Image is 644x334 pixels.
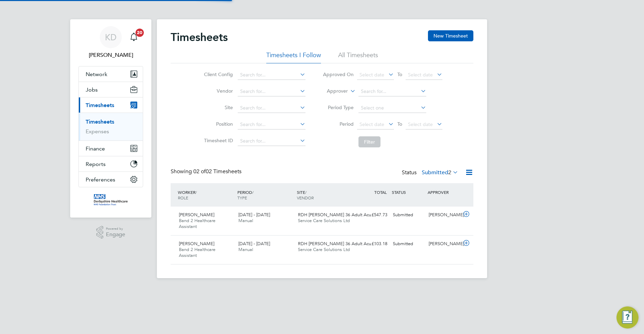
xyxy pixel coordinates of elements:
a: Expenses [86,128,109,135]
span: Select date [408,121,433,127]
label: Site [202,104,233,111]
button: Timesheets [79,97,143,113]
div: Status [402,168,460,178]
label: Period Type [323,104,354,111]
input: Search for... [238,70,305,80]
div: Timesheets [79,113,143,140]
span: [DATE] - [DATE] [238,241,270,247]
label: Client Config [202,71,233,77]
span: Manual [238,218,253,223]
span: / [195,189,197,195]
input: Search for... [238,87,305,96]
span: Timesheets [86,102,114,108]
span: TOTAL [374,189,387,195]
label: Position [202,121,233,127]
label: Timesheet ID [202,137,233,144]
span: Reports [86,161,106,167]
span: Select date [408,72,433,78]
div: WORKER [176,186,236,204]
a: Go to home page [78,194,143,205]
div: [PERSON_NAME] [426,238,462,250]
div: Showing [171,168,243,175]
span: Finance [86,145,105,152]
span: 20 [136,29,144,37]
span: Powered by [106,226,125,232]
span: Band 2 Healthcare Assistant [179,218,215,229]
span: 02 Timesheets [193,168,241,175]
button: New Timesheet [428,30,473,41]
label: Approved On [323,71,354,77]
span: Manual [238,247,253,252]
button: Filter [358,136,380,147]
button: Reports [79,156,143,171]
span: ROLE [178,195,188,200]
span: RDH [PERSON_NAME] 36 Adult Acu… [298,212,376,218]
label: Period [323,121,354,127]
span: [PERSON_NAME] [179,212,214,218]
span: Network [86,71,107,77]
li: Timesheets I Follow [266,51,321,63]
span: 2 [448,169,451,176]
span: Select date [359,121,384,127]
button: Finance [79,141,143,156]
span: [DATE] - [DATE] [238,212,270,218]
div: £103.18 [354,238,390,250]
input: Search for... [238,103,305,113]
span: To [395,119,404,128]
span: To [395,70,404,79]
h2: Timesheets [171,30,228,44]
span: 02 of [193,168,206,175]
span: TYPE [237,195,247,200]
button: Preferences [79,172,143,187]
button: Engage Resource Center [616,306,638,328]
label: Submitted [422,169,458,176]
div: PERIOD [236,186,295,204]
a: KD[PERSON_NAME] [78,26,143,59]
a: Timesheets [86,118,114,125]
input: Search for... [238,136,305,146]
div: Submitted [390,238,426,250]
span: Engage [106,232,125,238]
input: Search for... [238,120,305,129]
li: All Timesheets [338,51,378,63]
div: SITE [295,186,355,204]
nav: Main navigation [70,19,151,218]
div: Submitted [390,209,426,221]
label: Vendor [202,88,233,94]
span: KD [105,33,117,42]
a: 20 [127,26,141,48]
div: £547.73 [354,209,390,221]
span: Service Care Solutions Ltd [298,247,350,252]
a: Powered byEngage [96,226,126,239]
span: RDH [PERSON_NAME] 36 Adult Acu… [298,241,376,247]
span: Service Care Solutions Ltd [298,218,350,223]
span: [PERSON_NAME] [179,241,214,247]
label: Approver [317,88,348,95]
input: Select one [358,103,426,113]
div: APPROVER [426,186,462,198]
input: Search for... [358,87,426,96]
span: / [305,189,307,195]
span: Select date [359,72,384,78]
span: Jobs [86,86,98,93]
img: derbyshire-nhs-logo-retina.png [94,194,128,205]
button: Jobs [79,82,143,97]
span: Kyle Dean [78,51,143,59]
span: Band 2 Healthcare Assistant [179,247,215,258]
button: Network [79,66,143,82]
span: VENDOR [297,195,314,200]
span: / [252,189,254,195]
div: STATUS [390,186,426,198]
div: [PERSON_NAME] [426,209,462,221]
span: Preferences [86,176,115,183]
